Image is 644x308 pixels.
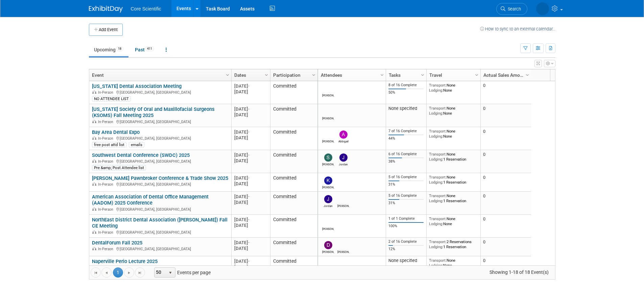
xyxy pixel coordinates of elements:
div: 31% [388,201,424,206]
td: Committed [270,238,317,256]
a: Column Settings [263,69,270,79]
img: In-Person Event [92,230,96,234]
div: None None [429,216,478,226]
span: Lodging: [429,111,443,116]
td: 0 [480,127,531,150]
img: Robert Dittmann [324,260,332,268]
div: 8 of 16 Complete [388,83,424,88]
span: Lodging: [429,157,443,162]
span: In-Person [98,247,115,251]
span: 18 [116,46,123,51]
a: Naperville Perio Lecture 2025 [92,258,158,264]
td: 0 [480,81,531,104]
div: None 1 Reservation [429,175,478,185]
div: 6 of 16 Complete [388,152,424,157]
div: [DATE] [234,129,267,135]
td: Committed [270,127,317,150]
a: [US_STATE] Society Of Oral and Maxillofacial Surgeons (KSOMS) Fall Meeting 2025 [92,106,215,119]
a: Go to the first page [91,267,101,278]
a: Column Settings [419,69,426,79]
div: 5 of 16 Complete [388,175,424,180]
div: [DATE] [234,245,267,251]
span: In-Person [98,90,115,95]
a: Go to the previous page [101,267,112,278]
div: [GEOGRAPHIC_DATA], [GEOGRAPHIC_DATA] [92,206,228,212]
div: Jordan McCullough [337,162,349,166]
span: In-Person [98,136,115,141]
div: 38% [388,159,424,164]
div: [DATE] [234,258,267,264]
span: Transport: [429,83,447,88]
div: None None [429,129,478,139]
div: Robert Dittmann [322,93,334,97]
div: Dan Boro [322,249,334,254]
a: Event [92,69,227,81]
a: Past411 [130,43,159,56]
img: Dan Boro [324,241,332,249]
div: 100% [388,224,424,229]
a: Tasks [389,69,422,81]
a: Actual Sales Amount [483,69,527,81]
span: In-Person [98,230,115,235]
span: Transport: [429,258,447,263]
td: Committed [270,192,317,215]
img: Alyona Yurchenko [536,2,549,15]
a: DentalForum Fall 2025 [92,240,142,246]
img: Robert Dittmann [324,85,332,93]
div: [DATE] [234,106,267,112]
a: American Association of Dental Office Management (AADOM) 2025 Conference [92,194,209,206]
div: [DATE] [234,135,267,141]
img: Kim Kahlmorgan [324,176,332,185]
a: [PERSON_NAME] Pawnbroker Conference & Trade Show 2025 [92,175,228,181]
img: In-Person Event [92,182,96,186]
div: [DATE] [234,152,267,158]
a: How to sync to an external calendar... [480,26,555,31]
a: Column Settings [310,69,317,79]
span: Lodging: [429,180,443,185]
div: [DATE] [234,158,267,164]
td: 0 [480,238,531,256]
div: 2 Reservations 1 Reservation [429,239,478,249]
span: 411 [145,46,154,51]
div: free post attd list [92,142,126,147]
span: Lodging: [429,88,443,93]
div: [DATE] [234,194,267,199]
span: - [248,194,249,199]
span: Column Settings [225,72,230,78]
div: [GEOGRAPHIC_DATA], [GEOGRAPHIC_DATA] [92,158,228,164]
img: ExhibitDay [89,6,123,13]
a: Dates [234,69,266,81]
span: - [248,129,249,135]
img: Abbigail Belshe [339,131,348,139]
span: 50 [154,268,166,277]
div: 2 of 16 Complete [388,239,424,244]
td: 0 [480,150,531,173]
span: Search [505,6,521,11]
div: [GEOGRAPHIC_DATA], [GEOGRAPHIC_DATA] [92,246,228,252]
a: Column Settings [473,69,480,79]
img: Robert Dittmann [324,108,332,116]
a: Go to the next page [124,267,134,278]
span: select [168,270,173,276]
span: Column Settings [311,72,316,78]
div: None None [429,258,478,268]
img: James Belshe [324,131,332,139]
span: Transport: [429,239,447,244]
span: Go to the next page [126,270,132,276]
span: Column Settings [525,72,530,78]
span: Showing 1-18 of 18 Event(s) [483,267,555,277]
span: Core Scientific [131,6,161,11]
div: [DATE] [234,199,267,205]
div: Pre &amp; Post Attendee list [92,165,146,170]
img: Sam Robinson [324,153,332,162]
span: Go to the last page [137,270,143,276]
div: None specified [388,106,424,111]
td: Committed [270,215,317,238]
span: - [248,106,249,112]
div: [DATE] [234,222,267,228]
a: Search [496,3,527,15]
td: 0 [480,104,531,127]
span: Transport: [429,193,447,198]
span: Go to the first page [93,270,98,276]
span: Lodging: [429,134,443,139]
